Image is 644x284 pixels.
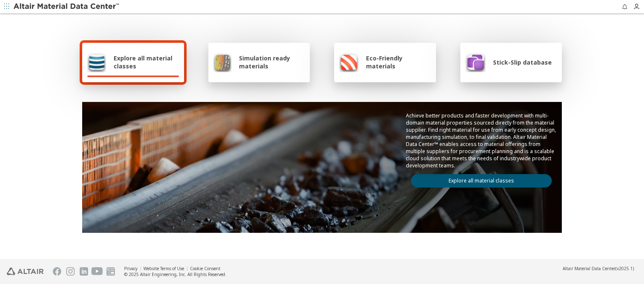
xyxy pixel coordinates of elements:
[13,3,120,11] img: Altair Material Data Center
[239,54,305,70] span: Simulation ready materials
[339,52,358,72] img: Eco-Friendly materials
[465,52,486,72] img: Stick-Slip database
[366,54,431,70] span: Eco-Friendly materials
[190,266,221,271] a: Cookie Consent
[411,174,552,188] a: Explore all material classes
[114,54,179,70] span: Explore all material classes
[563,266,615,271] span: Altair Material Data Center
[7,268,44,275] img: Altair Engineering
[563,266,634,271] div: (v2025.1)
[406,112,557,169] p: Achieve better products and faster development with multi-domain material properties sourced dire...
[493,58,552,66] span: Stick-Slip database
[87,52,106,72] img: Explore all material classes
[124,266,138,271] a: Privacy
[143,266,184,271] a: Website Terms of Use
[213,52,231,72] img: Simulation ready materials
[124,271,226,277] div: © 2025 Altair Engineering, Inc. All Rights Reserved.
